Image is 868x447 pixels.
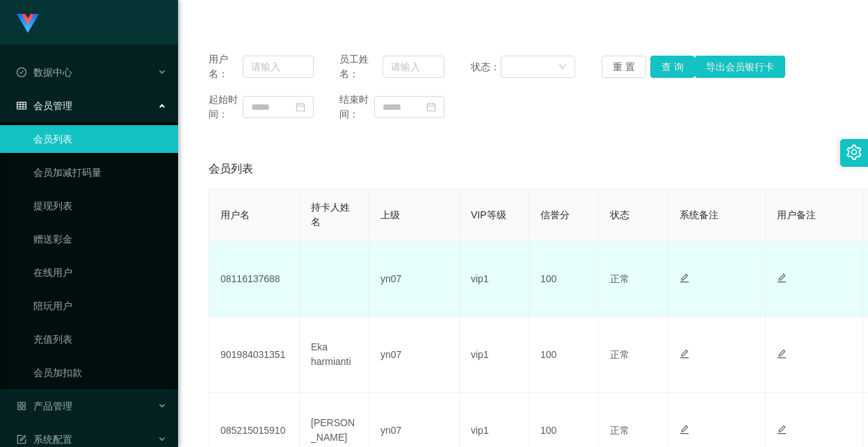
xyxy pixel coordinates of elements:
i: 图标: edit [777,425,787,434]
i: 图标: edit [777,349,787,359]
td: 100 [529,241,599,317]
span: 状态 [610,209,629,220]
td: Eka harmianti [300,317,369,393]
button: 查 询 [650,56,695,78]
a: 赠送彩金 [33,225,167,253]
span: 员工姓名： [339,52,383,81]
span: 正常 [610,349,629,360]
td: vip1 [460,241,529,317]
i: 图标: check-circle-o [17,67,26,77]
span: 正常 [610,273,629,284]
span: 状态： [471,60,501,74]
i: 图标: form [17,434,26,444]
a: 充值列表 [33,325,167,353]
button: 重 置 [602,56,646,78]
td: vip1 [460,317,529,393]
input: 请输入 [243,56,314,78]
span: 用户名： [209,52,243,81]
td: yn07 [369,241,460,317]
i: 图标: down [558,63,567,72]
i: 图标: edit [680,349,689,359]
span: 数据中心 [17,67,72,78]
a: 陪玩用户 [33,292,167,320]
i: 图标: appstore-o [17,401,26,411]
i: 图标: calendar [426,102,436,112]
span: 产品管理 [17,400,72,412]
i: 图标: edit [777,273,787,283]
td: 08116137688 [209,241,300,317]
span: 系统配置 [17,434,72,445]
span: 用户备注 [777,209,816,220]
i: 图标: calendar [296,102,305,112]
a: 会员列表 [33,125,167,153]
span: 会员管理 [17,100,72,111]
button: 导出会员银行卡 [695,56,785,78]
td: 901984031351 [209,317,300,393]
span: 持卡人姓名 [311,202,350,227]
i: 图标: setting [846,145,862,160]
span: 用户名 [220,209,250,220]
td: 100 [529,317,599,393]
a: 提现列表 [33,192,167,220]
span: 会员列表 [209,161,253,177]
img: logo.9652507e.png [17,14,39,33]
a: 会员加减打码量 [33,159,167,186]
i: 图标: edit [680,425,689,434]
i: 图标: edit [680,273,689,283]
span: VIP等级 [471,209,506,220]
span: 起始时间： [209,92,243,122]
span: 正常 [610,425,629,436]
a: 在线用户 [33,259,167,286]
td: yn07 [369,317,460,393]
span: 信誉分 [540,209,570,220]
a: 会员加扣款 [33,359,167,387]
span: 结束时间： [339,92,373,122]
span: 系统备注 [680,209,718,220]
i: 图标: table [17,101,26,111]
input: 请输入 [383,56,444,78]
span: 上级 [380,209,400,220]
